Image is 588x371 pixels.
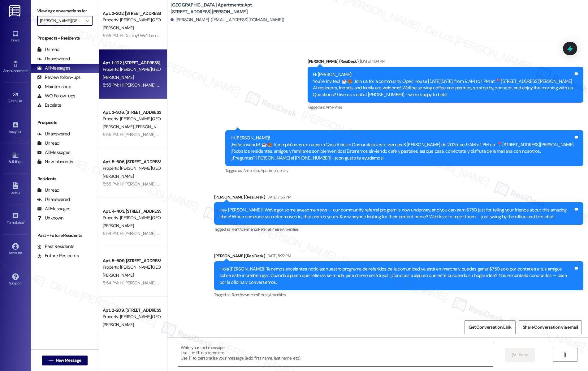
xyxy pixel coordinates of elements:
[232,227,258,232] span: Rent/payments ,
[103,25,134,31] span: [PERSON_NAME]
[37,74,80,81] div: Review follow-ups
[523,324,578,330] span: Share Conversation via email
[31,176,99,182] div: Residents
[37,131,70,137] div: Unanswered
[308,103,583,112] div: Tagged as:
[37,6,93,16] label: Viewing conversations for
[103,313,160,320] div: Property: [PERSON_NAME][GEOGRAPHIC_DATA] Apartments
[519,320,582,334] button: Share Conversation via email
[103,173,134,179] span: [PERSON_NAME]
[103,124,167,130] span: [PERSON_NAME] [PERSON_NAME]
[103,231,383,236] div: 5:54 PM: Hi [PERSON_NAME]! We’ll be open [DATE] at [PERSON_NAME][GEOGRAPHIC_DATA] from 1:00 PM to...
[37,243,75,250] div: Past Residents
[358,58,385,65] div: [DATE] 4:04 PM
[3,241,28,258] a: Account
[31,232,99,239] div: Past + Future Residents
[214,253,583,261] div: [PERSON_NAME] (ResiDesk)
[563,352,567,357] i: 
[103,159,160,165] div: Apt. 5~506, [STREET_ADDRESS]
[86,18,89,23] i: 
[37,253,79,259] div: Future Residents
[3,120,28,136] a: Insights •
[465,320,515,334] button: Get Conversation Link
[282,227,299,232] span: Amenities
[261,168,288,173] span: Apartment entry
[308,58,583,67] div: [PERSON_NAME] (ResiDesk)
[214,194,583,203] div: [PERSON_NAME] (ResiDesk)
[3,181,28,197] a: Leads
[326,104,342,110] span: Amenities
[37,206,70,212] div: All Messages
[214,225,583,234] div: Tagged as:
[3,211,28,228] a: Templates •
[103,109,160,116] div: Apt. 3~306, [STREET_ADDRESS]
[103,215,160,221] div: Property: [PERSON_NAME][GEOGRAPHIC_DATA] Apartments
[3,150,28,167] a: Buildings
[103,132,422,137] div: 5:55 PM: Hi [PERSON_NAME] and [PERSON_NAME]! We’ll be open [DATE] at [PERSON_NAME][GEOGRAPHIC_DAT...
[31,35,99,41] div: Prospects + Residents
[103,272,134,278] span: [PERSON_NAME]
[103,33,365,38] div: 5:55 PM: Hi Destiny! We’ll be open [DATE] at [PERSON_NAME][GEOGRAPHIC_DATA] from 1:00 PM to 5:00 ...
[37,196,70,203] div: Unanswered
[171,17,284,23] div: [PERSON_NAME]. ([EMAIL_ADDRESS][DOMAIN_NAME])
[37,187,59,194] div: Unread
[103,82,383,88] div: 5:55 PM: Hi [PERSON_NAME]! We’ll be open [DATE] at [PERSON_NAME][GEOGRAPHIC_DATA] from 1:00 PM to...
[103,17,160,23] div: Property: [PERSON_NAME][GEOGRAPHIC_DATA] Apartments
[37,215,63,221] div: Unknown
[269,292,286,297] span: Amenities
[21,128,22,133] span: •
[28,68,28,72] span: •
[103,181,383,187] div: 5:55 PM: Hi [PERSON_NAME]! We’ll be open [DATE] at [PERSON_NAME][GEOGRAPHIC_DATA] from 1:00 PM to...
[219,207,573,220] div: Hey [PERSON_NAME]!! We've got some awesome news — our community referral program is now underway,...
[22,98,23,102] span: •
[31,119,99,126] div: Prospects
[3,271,28,288] a: Support
[37,83,71,90] div: Maintenance
[265,253,291,259] div: [DATE] 8:22 PM
[103,307,160,313] div: Apt. 2~209, [STREET_ADDRESS]
[225,166,583,175] div: Tagged as:
[313,71,573,98] div: Hi [PERSON_NAME]! You're Invited! ☕️🍩 Join us for a community Open House [DATE][DATE], from 9 AM ...
[271,227,282,232] span: Praise ,
[37,140,59,147] div: Unread
[519,352,528,358] span: Send
[37,159,73,165] div: New Inbounds
[103,223,134,228] span: [PERSON_NAME]
[37,65,70,71] div: All Messages
[231,135,573,161] div: Hi [PERSON_NAME]! ¡Estás invitado! ☕️🍩 Acompáñanos en nuestra Casa Abierta Comunitaria este viern...
[103,66,160,73] div: Property: [PERSON_NAME][GEOGRAPHIC_DATA] Apartments
[505,348,535,362] button: Send
[258,292,269,297] span: Praise ,
[3,89,28,106] a: Site Visit •
[103,75,134,80] span: [PERSON_NAME]
[37,56,70,62] div: Unanswered
[214,290,583,299] div: Tagged as:
[37,46,59,53] div: Unread
[103,165,160,172] div: Property: [PERSON_NAME][GEOGRAPHIC_DATA] Apartments
[37,149,70,156] div: All Messages
[3,28,28,45] a: Inbox
[258,227,271,232] span: Referral ,
[103,258,160,264] div: Apt. 5~509, [STREET_ADDRESS]
[40,16,83,26] input: All communities
[219,266,573,286] div: ¡Hola [PERSON_NAME]!! Tenemos excelentes noticias: nuestro programa de referidos de la comunidad ...
[103,322,134,327] span: [PERSON_NAME]
[103,264,160,271] div: Property: [PERSON_NAME][GEOGRAPHIC_DATA] Apartments
[103,208,160,215] div: Apt. 4~403, [STREET_ADDRESS]
[37,93,75,99] div: WO Follow-ups
[232,292,258,297] span: Rent/payments ,
[37,102,61,109] div: Escalate
[103,116,160,122] div: Property: [PERSON_NAME][GEOGRAPHIC_DATA] Apartments
[469,324,511,330] span: Get Conversation Link
[265,194,291,200] div: [DATE] 7:56 PM
[103,60,160,66] div: Apt. 1~102, [STREET_ADDRESS]
[24,220,25,224] span: •
[243,168,261,173] span: Amenities ,
[9,5,22,17] img: ResiDesk Logo
[512,352,516,357] i: 
[171,2,294,15] b: [GEOGRAPHIC_DATA] Apartments: Apt. [STREET_ADDRESS][PERSON_NAME]
[103,280,383,286] div: 5:54 PM: Hi [PERSON_NAME]! We’ll be open [DATE] at [PERSON_NAME][GEOGRAPHIC_DATA] from 1:00 PM to...
[103,10,160,17] div: Apt. 2~202, [STREET_ADDRESS]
